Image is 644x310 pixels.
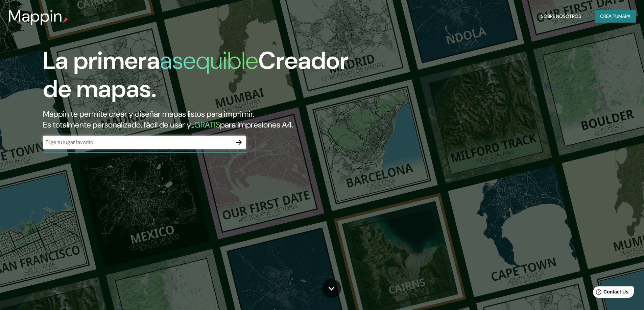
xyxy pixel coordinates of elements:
[600,13,618,19] font: Crea tu
[43,109,254,119] font: Mappin te permite crear y diseñar mapas listos para imprimir.
[194,119,220,130] font: GRATIS
[160,45,258,76] font: asequible
[538,10,584,23] button: Sobre nosotros
[220,119,293,130] font: para impresiones A4.
[618,13,630,19] font: mapa
[43,45,349,105] font: Creador de mapas.
[63,18,68,23] img: pin de mapeo
[43,119,194,130] font: Es totalmente personalizado, fácil de usar y...
[595,10,636,23] button: Crea tumapa
[43,45,160,76] font: La primera
[541,13,581,19] font: Sobre nosotros
[584,284,637,303] iframe: Help widget launcher
[8,5,63,27] font: Mappin
[43,138,232,146] input: Elige tu lugar favorito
